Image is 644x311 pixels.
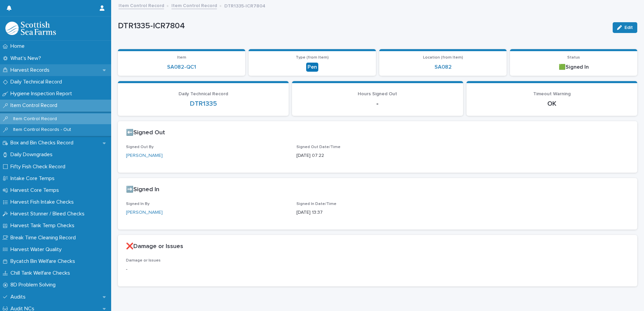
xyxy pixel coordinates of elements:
p: Harvest Records [8,67,55,73]
p: Home [8,43,30,49]
a: SA082 [434,64,452,70]
p: Item Control Record [8,116,62,122]
a: Item Control Record [119,1,164,9]
span: Edit [624,25,633,30]
a: [PERSON_NAME] [126,152,163,159]
p: DTR1335-ICR7804 [118,21,607,31]
p: Daily Technical Record [8,79,67,85]
span: Item [177,56,186,60]
p: [DATE] 13:37 [296,209,459,216]
img: mMrefqRFQpe26GRNOUkG [5,22,56,35]
button: Edit [613,22,637,33]
p: What's New? [8,55,46,62]
span: Daily Technical Record [179,92,228,96]
p: DTR1335-ICR7804 [224,2,265,9]
p: Harvest Stunner / Bleed Checks [8,211,90,217]
span: Hours Signed Out [358,92,397,96]
span: Signed Out By [126,145,154,149]
a: Item Control Record [171,1,217,9]
a: DTR1335 [190,100,217,108]
a: SA082-QC1 [167,64,196,70]
p: Daily Downgrades [8,151,58,158]
p: Harvest Fish Intake Checks [8,199,79,205]
p: 🟩Signed In [514,64,633,70]
p: Harvest Water Quality [8,246,67,253]
h2: ❌Damage or Issues [126,243,183,250]
p: - [126,266,629,273]
p: Harvest Tank Temp Checks [8,222,80,229]
p: Bycatch Bin Welfare Checks [8,258,80,265]
h2: ➡️Signed In [126,186,159,194]
p: Item Control Records - Out [8,127,76,133]
p: OK [475,100,629,108]
p: Fifty Fish Check Record [8,164,71,170]
p: Chill Tank Welfare Checks [8,270,75,276]
p: Audits [8,294,31,300]
p: - [300,100,455,108]
span: Status [567,56,580,60]
p: Item Control Record [8,102,63,109]
p: Hygiene Inspection Report [8,91,77,97]
p: Box and Bin Checks Record [8,140,79,146]
h2: ⬅️Signed Out [126,129,165,137]
div: Pen [306,63,318,72]
p: 8D Problem Solving [8,282,61,288]
a: [PERSON_NAME] [126,209,163,216]
span: Signed In Date/Time [296,202,336,206]
span: Type (from Item) [296,56,329,60]
p: Harvest Core Temps [8,187,64,194]
span: Signed Out Date/Time [296,145,341,149]
p: Break Time Cleaning Record [8,235,81,241]
p: [DATE] 07:22 [296,152,459,159]
span: Damage or Issues [126,258,161,263]
p: Intake Core Temps [8,175,60,182]
span: Signed In By [126,202,150,206]
span: Timeout Warning [533,92,571,96]
span: Location (from Item) [423,56,463,60]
